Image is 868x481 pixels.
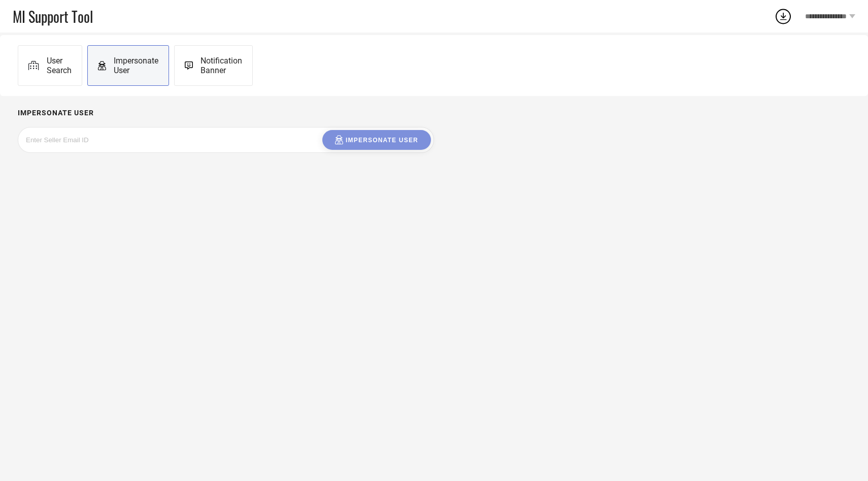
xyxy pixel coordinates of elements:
[47,56,72,75] span: User Search
[201,56,242,75] span: Notification Banner
[114,56,158,75] span: Impersonate User
[774,7,792,25] div: Open download list
[26,134,178,146] input: Enter Seller Email ID
[18,109,850,117] h1: IMPERSONATE USER
[13,6,93,27] span: MI Support Tool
